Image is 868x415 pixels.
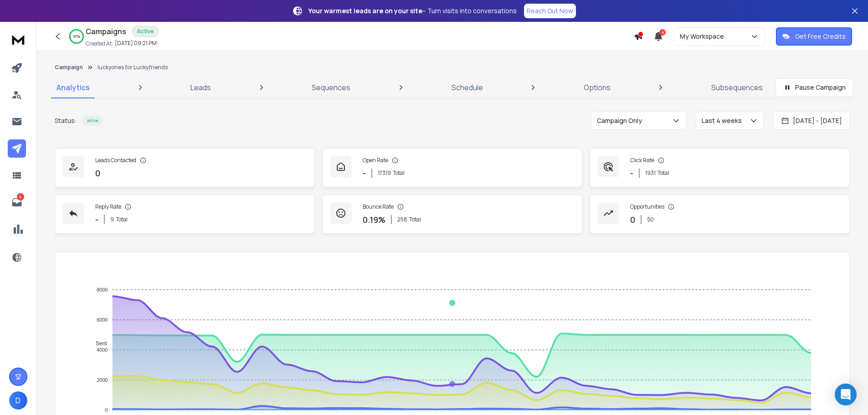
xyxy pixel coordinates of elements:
p: Get Free Credits [795,32,846,41]
p: Subsequences [711,82,763,93]
p: [DATE] 09:21 PM [115,40,157,47]
a: Reply Rate-9Total [55,195,315,234]
span: 9 [110,216,114,223]
p: Open Rate [363,157,388,164]
div: Active [132,26,159,37]
img: logo [9,31,27,48]
p: 4 [17,193,24,200]
a: Click Rate-1931Total [590,148,850,187]
p: Options [584,82,611,93]
div: Active [82,116,103,126]
p: luckyones for Luckyfriends [98,64,168,71]
p: 0.19 % [363,213,385,226]
p: Leads [190,82,211,93]
p: Schedule [452,82,483,93]
p: Click Rate [630,157,654,164]
p: Bounce Rate [363,203,394,210]
p: 0 [630,213,635,226]
p: Sequences [312,82,350,93]
span: Sent [89,340,107,347]
button: Get Free Credits [776,27,852,46]
button: [DATE] - [DATE] [773,112,850,130]
span: Total [393,169,405,177]
p: 0 [95,167,100,179]
a: Leads Contacted0 [55,148,315,187]
p: $ 0 [647,216,654,223]
button: Pause Campaign [776,78,853,97]
p: Status: [55,116,77,125]
a: Bounce Rate0.19%258Total [322,195,582,234]
strong: Your warmest leads are on your site [308,6,422,15]
h1: Campaigns [86,26,126,37]
span: 1931 [645,169,656,177]
tspan: 0 [105,407,108,413]
a: Leads [185,77,216,98]
p: – Turn visits into conversations [308,6,517,15]
span: Total [409,216,421,223]
a: Opportunities0$0 [590,195,850,234]
p: - [95,213,98,226]
p: Reply Rate [95,203,121,210]
a: 4 [8,193,26,211]
tspan: 8000 [97,287,108,292]
tspan: 2000 [97,377,108,383]
a: Schedule [446,77,488,98]
button: D [9,391,27,410]
p: Analytics [56,82,90,93]
p: Leads Contacted [95,157,136,164]
span: 258 [397,216,407,223]
a: Analytics [51,77,95,98]
p: - [363,167,366,179]
button: Campaign [55,64,83,71]
p: My Workspace [680,32,728,41]
a: Reach Out Now [524,4,576,18]
span: Total [657,169,669,177]
a: Subsequences [706,77,768,98]
a: Sequences [306,77,356,98]
span: 4 [659,29,666,36]
span: 17319 [378,169,391,177]
tspan: 6000 [97,317,108,323]
p: Opportunities [630,203,664,210]
a: Open Rate-17319Total [322,148,582,187]
p: 97 % [73,34,80,39]
a: Options [578,77,616,98]
span: Total [116,216,128,223]
tspan: 4000 [97,347,108,353]
p: Reach Out Now [527,6,573,15]
p: - [630,167,633,179]
p: Campaign Only [597,116,646,125]
p: Created At: [86,40,113,47]
p: Last 4 weeks [702,116,745,125]
div: Open Intercom Messenger [835,384,857,405]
